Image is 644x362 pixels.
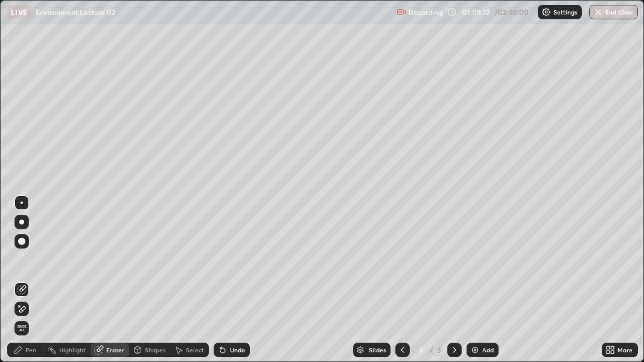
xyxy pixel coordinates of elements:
[145,347,165,353] div: Shapes
[429,346,433,354] div: /
[15,325,28,332] span: Erase all
[409,8,442,17] p: Recording
[369,347,386,353] div: Slides
[482,347,494,353] div: Add
[589,5,638,19] button: End Class
[553,9,577,15] p: Settings
[415,346,427,354] div: 3
[470,345,480,355] img: add-slide-button
[186,347,204,353] div: Select
[230,347,245,353] div: Undo
[397,7,406,17] img: recording.375f2c34.svg
[25,347,36,353] div: Pen
[541,7,551,17] img: class-settings-icons
[36,7,115,17] p: Environment Lecture 02
[593,7,603,17] img: end-class-cross
[11,7,27,17] p: LIVE
[106,347,124,353] div: Eraser
[617,347,633,353] div: More
[435,345,442,355] div: 3
[59,347,86,353] div: Highlight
